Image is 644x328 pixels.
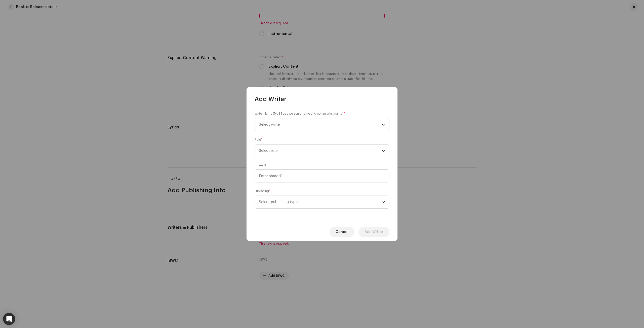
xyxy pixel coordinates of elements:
label: Share % [255,163,266,167]
button: Add Writer [358,227,389,237]
strong: MUST [274,112,283,115]
span: Select writer [259,118,382,131]
div: dropdown trigger [382,196,385,208]
div: Open Intercom Messenger [3,313,15,325]
span: Add Writer [255,95,287,103]
small: Writer Name ( be a person's name and not an artist name) [255,111,343,116]
input: Enter share % [255,169,389,182]
div: dropdown trigger [382,118,385,131]
span: Select publishing type [259,196,382,208]
small: Publishing [255,189,269,194]
span: Select writer [259,123,281,126]
span: Add Writer [365,227,383,237]
div: dropdown trigger [382,145,385,157]
span: Select role [259,145,382,157]
button: Cancel [330,227,354,237]
span: Cancel [336,227,348,237]
small: Role [255,137,261,142]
